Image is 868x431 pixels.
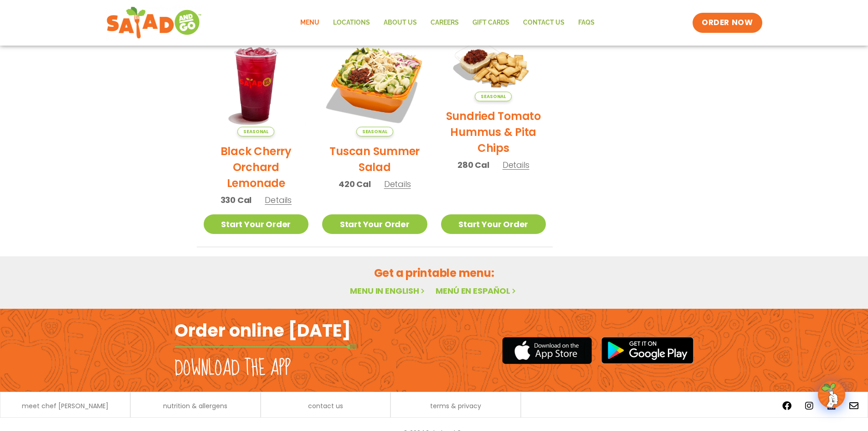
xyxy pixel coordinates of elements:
[356,127,393,136] span: Seasonal
[503,159,529,171] span: Details
[350,285,426,296] a: Menu in English
[441,214,546,234] a: Start Your Order
[197,265,672,281] h2: Get a printable menu:
[237,127,274,136] span: Seasonal
[106,5,202,41] img: new-SAG-logo-768×292
[175,319,351,342] h2: Order online [DATE]
[265,194,292,206] span: Details
[441,31,546,102] img: Product photo for Sundried Tomato Hummus & Pita Chips
[221,194,252,206] span: 330 Cal
[175,344,357,349] img: fork
[308,403,343,409] a: contact us
[384,178,411,190] span: Details
[293,12,326,33] a: Menu
[819,382,844,407] img: wpChatIcon
[516,12,571,33] a: Contact Us
[204,143,309,191] h2: Black Cherry Orchard Lemonade
[293,12,601,33] nav: Menu
[466,12,516,33] a: GIFT CARDS
[424,12,466,33] a: Careers
[175,356,291,381] h2: Download the app
[377,12,424,33] a: About Us
[436,285,518,296] a: Menú en español
[475,92,512,101] span: Seasonal
[430,403,481,409] a: terms & privacy
[322,31,427,137] img: Product photo for Tuscan Summer Salad
[457,159,489,171] span: 280 Cal
[204,214,309,234] a: Start Your Order
[163,403,227,409] a: nutrition & allergens
[322,214,427,234] a: Start Your Order
[571,12,601,33] a: FAQs
[322,143,427,175] h2: Tuscan Summer Salad
[326,12,377,33] a: Locations
[693,13,762,33] a: ORDER NOW
[204,31,309,137] img: Product photo for Black Cherry Orchard Lemonade
[22,403,108,409] a: meet chef [PERSON_NAME]
[502,336,592,365] img: appstore
[601,337,694,364] img: google_play
[702,17,753,28] span: ORDER NOW
[339,178,371,190] span: 420 Cal
[441,108,546,156] h2: Sundried Tomato Hummus & Pita Chips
